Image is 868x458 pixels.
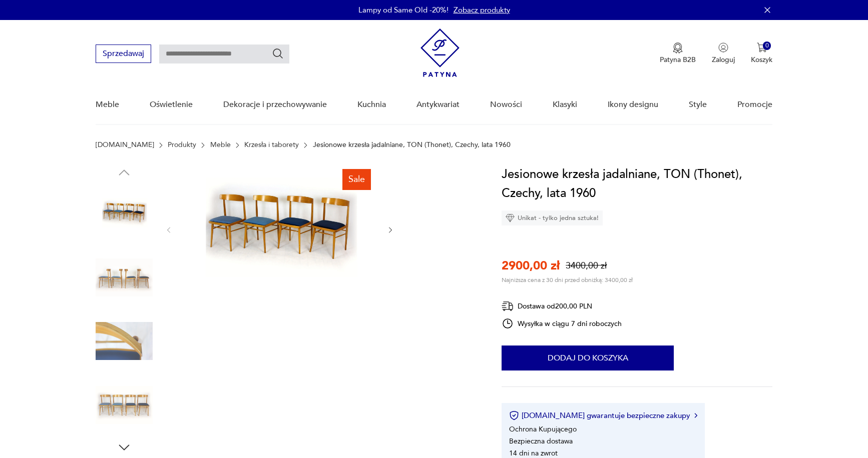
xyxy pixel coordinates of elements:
[358,5,449,15] p: Lampy od Same Old -20%!
[737,85,772,124] a: Promocje
[502,210,603,225] div: Unikat - tylko jedna sztuka!
[96,85,119,124] a: Meble
[96,312,153,369] img: Zdjęcie produktu Jesionowe krzesła jadalniane, TON (Thonet), Czechy, lata 1960
[244,141,299,149] a: Krzesła i taborety
[96,51,151,58] a: Sprzedawaj
[763,41,771,50] div: 0
[673,42,683,53] img: Ikona medalu
[502,165,772,203] h1: Jesionowe krzesła jadalniane, TON (Thonet), Czechy, lata 1960
[420,28,460,77] img: Patyna - sklep z meblami i dekoracjami vintage
[689,85,707,124] a: Style
[96,141,154,149] a: [DOMAIN_NAME]
[509,410,519,420] img: Ikona certyfikatu
[509,424,577,434] li: Ochrona Kupującego
[502,257,560,274] p: 2900,00 zł
[96,44,151,63] button: Sprzedawaj
[660,42,696,64] button: Patyna B2B
[183,165,376,293] img: Zdjęcie produktu Jesionowe krzesła jadalniane, TON (Thonet), Czechy, lata 1960
[223,85,327,124] a: Dekoracje i przechowywanie
[502,317,622,329] div: Wysyłka w ciągu 7 dni roboczych
[357,85,386,124] a: Kuchnia
[502,300,622,312] div: Dostawa od 200,00 PLN
[660,55,696,64] p: Patyna B2B
[502,300,514,312] img: Ikona dostawy
[694,413,697,418] img: Ikona strzałki w prawo
[608,85,658,124] a: Ikony designu
[509,436,573,446] li: Bezpieczna dostawa
[566,259,607,272] p: 3400,00 zł
[751,55,772,64] p: Koszyk
[272,47,284,59] button: Szukaj
[509,410,697,420] button: [DOMAIN_NAME] gwarantuje bezpieczne zakupy
[416,85,460,124] a: Antykwariat
[509,448,558,458] li: 14 dni na zwrot
[757,42,767,52] img: Ikona koszyka
[96,249,153,306] img: Zdjęcie produktu Jesionowe krzesła jadalniane, TON (Thonet), Czechy, lata 1960
[712,42,735,64] button: Zaloguj
[502,345,674,370] button: Dodaj do koszyka
[342,169,371,190] div: Sale
[718,42,728,52] img: Ikonka użytkownika
[660,42,696,64] a: Ikona medaluPatyna B2B
[490,85,522,124] a: Nowości
[454,5,510,15] a: Zobacz produkty
[712,55,735,64] p: Zaloguj
[150,85,193,124] a: Oświetlenie
[313,141,511,149] p: Jesionowe krzesła jadalniane, TON (Thonet), Czechy, lata 1960
[751,42,772,64] button: 0Koszyk
[553,85,577,124] a: Klasyki
[96,185,153,242] img: Zdjęcie produktu Jesionowe krzesła jadalniane, TON (Thonet), Czechy, lata 1960
[502,276,633,284] p: Najniższa cena z 30 dni przed obniżką: 3400,00 zł
[168,141,196,149] a: Produkty
[210,141,231,149] a: Meble
[506,213,515,222] img: Ikona diamentu
[96,376,153,433] img: Zdjęcie produktu Jesionowe krzesła jadalniane, TON (Thonet), Czechy, lata 1960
